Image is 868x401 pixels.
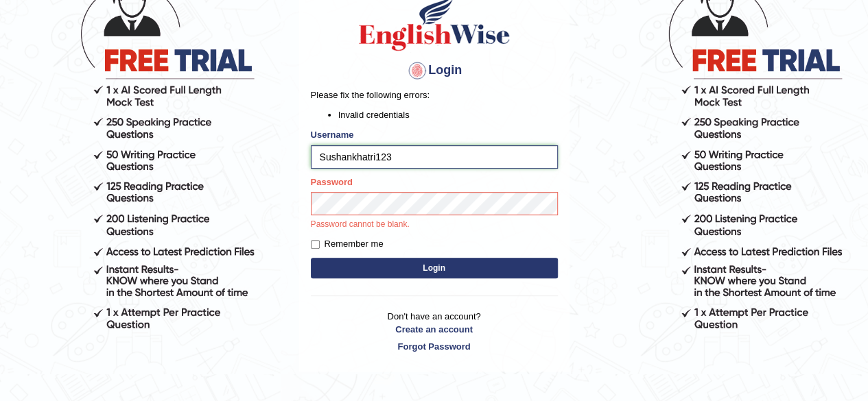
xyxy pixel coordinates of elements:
button: Login [311,258,558,278]
li: Invalid credentials [338,108,558,121]
input: Remember me [311,240,320,249]
h4: Login [311,60,558,82]
p: Please fix the following errors: [311,88,558,101]
label: Remember me [311,237,384,251]
a: Forgot Password [311,340,558,353]
label: Username [311,128,354,141]
label: Password [311,175,353,189]
a: Create an account [311,323,558,336]
p: Password cannot be blank. [311,219,558,231]
p: Don't have an account? [311,310,558,352]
